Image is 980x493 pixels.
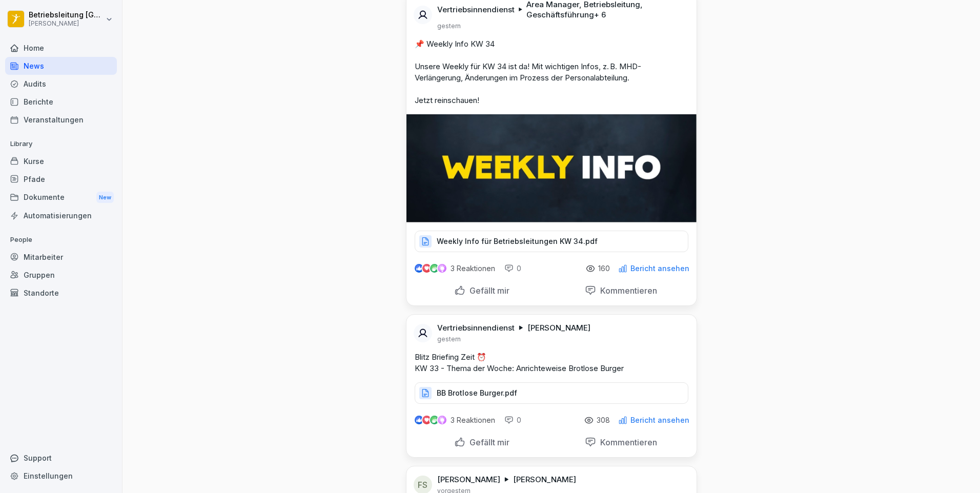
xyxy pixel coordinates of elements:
[465,285,509,296] p: Gefällt mir
[415,416,423,424] img: like
[5,170,117,188] a: Pfade
[5,207,117,224] a: Automatisierungen
[437,335,461,343] p: gestern
[597,416,610,424] p: 308
[5,57,117,75] a: News
[5,248,117,266] a: Mitarbeiter
[29,11,104,19] p: Betriebsleitung [GEOGRAPHIC_DATA]
[527,323,590,333] p: [PERSON_NAME]
[5,449,117,467] div: Support
[29,20,104,27] p: [PERSON_NAME]
[5,136,117,152] p: Library
[438,416,446,425] img: inspiring
[5,111,117,129] a: Veranstaltungen
[430,416,439,424] img: celebrate
[630,264,689,273] p: Bericht ansehen
[423,416,431,424] img: love
[504,415,521,425] div: 0
[96,192,114,203] div: New
[406,114,697,222] img: fswcnxrue12biqlxe17wjdiw.png
[513,475,576,485] p: [PERSON_NAME]
[5,75,117,93] a: Audits
[437,236,598,246] p: Weekly Info für Betriebsleitungen KW 34.pdf
[5,232,117,248] p: People
[415,391,688,401] a: BB Brotlose Burger.pdf
[5,266,117,284] a: Gruppen
[5,39,117,57] a: Home
[630,416,689,424] p: Bericht ansehen
[423,264,431,272] img: love
[5,284,117,302] a: Standorte
[5,467,117,485] a: Einstellungen
[415,352,688,374] p: Blitz Briefing Zeit ⏰ KW 33 - Thema der Woche: Anrichteweise Brotlose Burger
[598,264,610,273] p: 160
[451,264,495,273] p: 3 Reaktionen
[438,264,446,273] img: inspiring
[5,188,117,207] div: Dokumente
[596,437,657,447] p: Kommentieren
[430,264,439,273] img: celebrate
[437,388,517,398] p: BB Brotlose Burger.pdf
[451,416,495,424] p: 3 Reaktionen
[415,38,688,106] p: 📌 Weekly Info KW 34 Unsere Weekly für KW 34 ist da! Mit wichtigen Infos, z. B. MHD-Verlängerung, ...
[415,239,688,250] a: Weekly Info für Betriebsleitungen KW 34.pdf
[465,437,509,447] p: Gefällt mir
[437,475,500,485] p: [PERSON_NAME]
[596,285,657,296] p: Kommentieren
[504,263,521,274] div: 0
[437,323,515,333] p: Vertriebsinnendienst
[5,152,117,170] a: Kurse
[5,93,117,111] a: Berichte
[437,22,461,30] p: gestern
[415,264,423,273] img: like
[5,188,117,207] a: DokumenteNew
[437,5,515,15] p: Vertriebsinnendienst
